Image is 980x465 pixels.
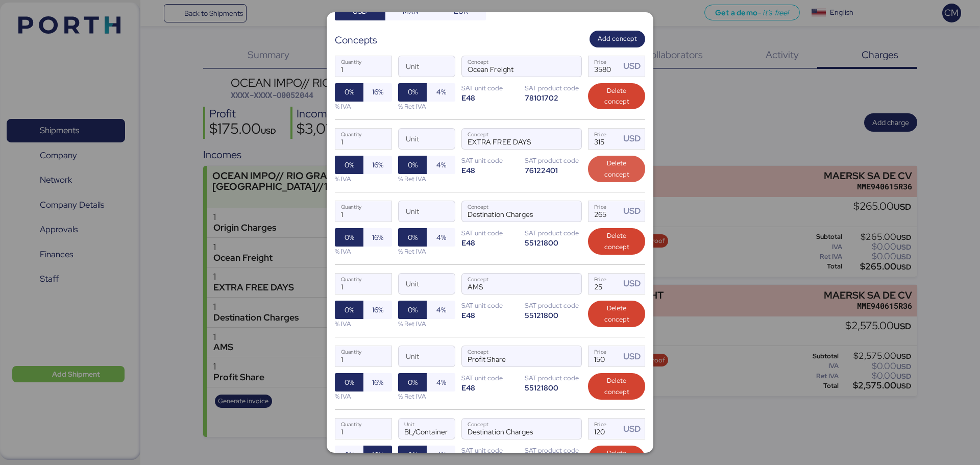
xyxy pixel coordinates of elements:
button: 0% [335,156,363,174]
input: Quantity [335,201,391,222]
span: 16% [372,376,383,388]
span: Delete concept [596,158,637,180]
span: 0% [345,159,354,171]
input: Unit [399,56,455,77]
span: Delete concept [596,375,637,398]
button: 4% [427,373,455,391]
div: USD [623,277,645,290]
input: Quantity [335,419,391,439]
div: % IVA [335,247,392,256]
span: 0% [408,231,418,243]
span: 4% [436,376,446,388]
button: 16% [363,373,392,391]
div: 55121800 [525,238,582,248]
span: 16% [372,449,383,461]
span: Delete concept [596,230,637,253]
input: Unit [399,274,455,294]
button: 0% [335,373,363,391]
input: Concept [462,419,557,439]
input: Concept [462,129,557,149]
span: 4% [436,449,446,461]
div: SAT product code [525,301,582,310]
span: 0% [408,304,418,316]
input: Concept [462,346,557,366]
button: Add concept [590,31,645,47]
div: % Ret IVA [398,319,455,329]
button: 4% [427,228,455,247]
div: E48 [461,383,519,393]
div: SAT unit code [461,83,519,93]
span: 0% [408,449,418,461]
span: 4% [436,231,446,243]
button: 4% [427,83,455,102]
span: Add concept [598,33,637,44]
input: Quantity [335,56,391,77]
button: 0% [398,83,427,102]
div: SAT product code [525,373,582,383]
button: ConceptConcept [560,276,581,297]
input: Concept [462,56,557,77]
div: % Ret IVA [398,174,455,184]
div: SAT product code [525,228,582,238]
input: Quantity [335,346,391,366]
button: 16% [363,446,392,464]
button: 0% [335,446,363,464]
button: ConceptConcept [560,203,581,225]
div: % Ret IVA [398,247,455,256]
div: % IVA [335,319,392,329]
div: 55121800 [525,383,582,393]
span: 16% [372,231,383,243]
input: Price [589,129,620,149]
span: 0% [345,376,354,388]
div: USD [623,423,645,435]
button: Delete concept [588,83,645,110]
button: ConceptConcept [560,349,581,370]
div: E48 [461,310,519,320]
button: Delete concept [588,301,645,327]
button: 0% [335,301,363,319]
button: Delete concept [588,373,645,400]
div: USD [623,132,645,145]
button: 0% [398,373,427,391]
button: 0% [335,228,363,247]
button: 0% [398,301,427,319]
button: Delete concept [588,156,645,182]
div: SAT product code [525,446,582,455]
button: 16% [363,301,392,319]
div: SAT unit code [461,156,519,165]
span: 0% [345,449,354,461]
span: 16% [372,159,383,171]
button: ConceptConcept [560,131,581,152]
input: Unit [399,346,455,366]
input: Price [589,56,620,77]
div: SAT product code [525,156,582,165]
input: Concept [462,274,557,294]
input: Price [589,201,620,222]
div: SAT unit code [461,228,519,238]
input: Unit [399,129,455,149]
button: 4% [427,156,455,174]
div: SAT unit code [461,446,519,455]
button: 16% [363,83,392,102]
div: % Ret IVA [398,391,455,401]
input: Price [589,346,620,366]
span: 16% [372,304,383,316]
span: 0% [408,159,418,171]
span: 0% [345,86,354,98]
div: USD [623,60,645,72]
div: SAT unit code [461,373,519,383]
input: Quantity [335,129,391,149]
span: 0% [345,231,354,243]
button: 16% [363,228,392,247]
div: E48 [461,93,519,103]
div: E48 [461,165,519,175]
span: 0% [408,376,418,388]
input: Concept [462,201,557,222]
span: 0% [345,304,354,316]
input: Unit [399,419,455,439]
span: Delete concept [596,303,637,325]
button: 0% [398,156,427,174]
button: 0% [398,228,427,247]
button: ConceptConcept [560,421,581,443]
button: 4% [427,446,455,464]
